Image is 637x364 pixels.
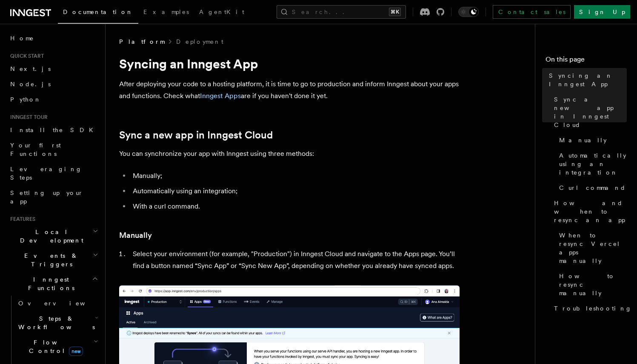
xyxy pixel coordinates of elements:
span: Flow Control [15,338,94,355]
a: Curl command [556,180,627,195]
a: Python [7,92,100,107]
span: Syncing an Inngest App [549,71,627,88]
button: Toggle dark mode [458,7,479,17]
h4: On this page [546,54,627,68]
span: Inngest tour [7,114,48,121]
a: Inngest Apps [200,92,241,100]
span: Troubleshooting [554,304,632,313]
span: Local Development [7,228,93,245]
span: Curl command [559,183,626,192]
span: Quick start [7,53,44,59]
span: Next.js [10,65,51,72]
span: Documentation [63,8,133,15]
a: How to resync manually [556,268,627,301]
li: Manually; [130,170,460,182]
span: Sync a new app in Inngest Cloud [554,95,627,129]
a: Overview [15,296,100,311]
h1: Syncing an Inngest App [119,56,460,71]
a: When to resync Vercel apps manually [556,228,627,268]
a: Next.js [7,61,100,76]
li: Automatically using an integration; [130,185,460,197]
button: Inngest Functions [7,272,100,296]
span: Features [7,216,35,223]
span: How and when to resync an app [554,199,627,224]
span: Events & Triggers [7,251,93,268]
kbd: ⌘K [389,8,401,16]
button: Steps & Workflows [15,311,100,335]
span: AgentKit [199,8,244,15]
button: Search...⌘K [277,5,406,19]
a: Syncing an Inngest App [546,68,627,92]
a: Sign Up [574,5,630,19]
span: When to resync Vercel apps manually [559,231,627,265]
span: How to resync manually [559,272,627,297]
a: Sync a new app in Inngest Cloud [551,92,627,133]
a: Sync a new app in Inngest Cloud [119,129,273,141]
span: new [69,347,83,356]
a: Install the SDK [7,122,100,138]
a: Troubleshooting [551,301,627,316]
span: Examples [143,8,189,15]
button: Flow Controlnew [15,335,100,358]
span: Overview [18,300,106,307]
a: AgentKit [194,3,249,23]
span: Node.js [10,81,51,87]
a: Setting up your app [7,185,100,209]
a: Documentation [58,3,138,24]
span: Your first Functions [10,142,61,157]
span: Manually [559,136,607,144]
a: How and when to resync an app [551,195,627,228]
span: Inngest Functions [7,275,92,292]
a: Home [7,31,100,46]
li: With a curl command. [130,200,460,212]
button: Local Development [7,224,100,248]
li: Select your environment (for example, "Production") in Inngest Cloud and navigate to the Apps pag... [130,248,460,272]
a: Deployment [176,37,223,46]
p: After deploying your code to a hosting platform, it is time to go to production and inform Innges... [119,78,460,102]
a: Leveraging Steps [7,161,100,185]
span: Steps & Workflows [15,314,95,331]
a: Manually [119,229,152,241]
span: Platform [119,37,164,46]
button: Events & Triggers [7,248,100,272]
span: Leveraging Steps [10,166,82,181]
a: Manually [556,133,627,148]
span: Python [10,96,41,103]
a: Your first Functions [7,138,100,161]
a: Node.js [7,76,100,92]
span: Install the SDK [10,127,98,133]
a: Contact sales [493,5,571,19]
p: You can synchronize your app with Inngest using three methods: [119,148,460,160]
a: Examples [138,3,194,23]
a: Automatically using an integration [556,148,627,180]
span: Home [10,34,34,42]
span: Setting up your app [10,189,83,205]
span: Automatically using an integration [559,151,627,177]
